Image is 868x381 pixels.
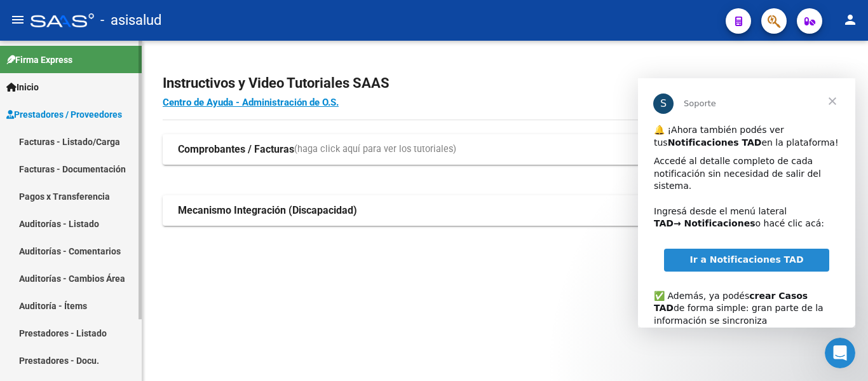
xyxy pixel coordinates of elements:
[163,195,848,226] mat-expansion-panel-header: Mecanismo Integración (Discapacidad)
[843,12,858,27] mat-icon: person
[638,78,855,328] iframe: Intercom live chat mensaje
[163,97,339,108] a: Centro de Ayuda - Administración de O.S.
[16,199,201,286] div: ✅ Además, ya podés de forma simple: gran parte de la información se sincroniza automáticamente y ...
[825,338,855,368] iframe: Intercom live chat
[178,204,357,218] strong: Mecanismo Integración (Discapacidad)
[163,134,848,165] mat-expansion-panel-header: Comprobantes / Facturas(haga click aquí para ver los tutoriales)
[6,80,39,94] span: Inicio
[100,6,161,34] span: - asisalud
[178,142,294,156] strong: Comprobantes / Facturas
[10,12,25,27] mat-icon: menu
[6,107,122,121] span: Prestadores / Proveedores
[294,142,456,156] span: (haga click aquí para ver los tutoriales)
[6,53,72,67] span: Firma Express
[163,71,848,95] h2: Instructivos y Video Tutoriales SAAS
